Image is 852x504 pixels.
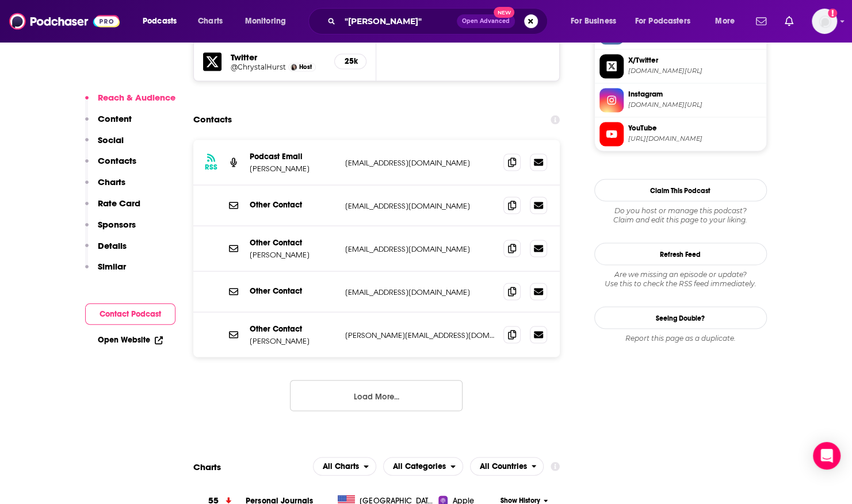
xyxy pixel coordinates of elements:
[98,261,126,272] p: Similar
[85,92,175,113] button: Reach & Audience
[250,151,336,161] p: Podcast Email
[290,380,463,411] button: Load More...
[323,462,359,470] span: All Charts
[345,330,495,340] p: [PERSON_NAME][EMAIL_ADDRESS][DOMAIN_NAME]
[85,113,132,134] button: Content
[393,462,446,470] span: All Categories
[313,457,376,475] button: open menu
[85,261,126,282] button: Similar
[98,335,163,345] a: Open Website
[250,199,336,209] p: Other Contact
[98,176,125,187] p: Charts
[628,89,762,99] span: Instagram
[345,201,495,210] p: [EMAIL_ADDRESS][DOMAIN_NAME]
[143,13,177,29] span: Podcasts
[751,11,771,31] a: Show notifications dropdown
[190,12,230,30] a: Charts
[594,206,767,224] div: Claim and edit this page to your liking.
[198,13,223,29] span: Charts
[205,162,217,171] h3: RSS
[813,442,840,470] div: Open Intercom Messenger
[299,63,312,71] span: Host
[250,336,336,345] p: [PERSON_NAME]
[780,11,798,31] a: Show notifications dropdown
[457,14,515,28] button: Open AdvancedNew
[571,13,616,29] span: For Business
[245,13,286,29] span: Monitoring
[628,101,762,109] span: instagram.com/chrystalhurst
[812,9,837,34] img: User Profile
[193,109,232,130] h2: Contacts
[345,287,495,297] p: [EMAIL_ADDRESS][DOMAIN_NAME]
[85,176,125,198] button: Charts
[85,198,140,219] button: Rate Card
[599,122,762,146] a: YouTube[URL][DOMAIN_NAME]
[193,461,221,472] h2: Charts
[85,219,136,240] button: Sponsors
[85,134,124,156] button: Social
[594,179,767,201] button: Claim This Podcast
[494,7,514,18] span: New
[628,67,762,75] span: twitter.com/ChrystalHurst
[85,240,127,261] button: Details
[628,55,762,66] span: X/Twitter
[98,113,132,124] p: Content
[319,8,559,34] div: Search podcasts, credits, & more...
[628,123,762,133] span: YouTube
[812,9,837,34] span: Logged in as ShellB
[237,12,301,30] button: open menu
[85,155,136,176] button: Contacts
[85,303,175,325] button: Contact Podcast
[313,457,376,475] h2: Platforms
[345,157,495,167] p: [EMAIL_ADDRESS][DOMAIN_NAME]
[231,52,326,63] h5: Twitter
[98,134,124,145] p: Social
[250,286,336,295] p: Other Contact
[383,457,463,475] button: open menu
[250,249,336,259] p: [PERSON_NAME]
[828,9,837,18] svg: Add a profile image
[98,155,136,166] p: Contacts
[231,63,286,71] a: @ChrystalHurst
[462,18,510,24] span: Open Advanced
[98,198,140,209] p: Rate Card
[480,462,527,470] span: All Countries
[291,64,297,70] img: Chrystal Evans Hurst
[599,88,762,112] a: Instagram[DOMAIN_NAME][URL]
[594,306,767,329] a: Seeing Double?
[594,270,767,288] div: Are we missing an episode or update? Use this to check the RSS feed immediately.
[98,219,136,230] p: Sponsors
[345,244,495,253] p: [EMAIL_ADDRESS][DOMAIN_NAME]
[470,457,544,475] button: open menu
[812,9,837,34] button: Show profile menu
[250,324,336,333] p: Other Contact
[470,457,544,475] h2: Countries
[594,333,767,343] div: Report this page as a duplicate.
[599,54,762,78] a: X/Twitter[DOMAIN_NAME][URL]
[628,12,707,30] button: open menu
[383,457,463,475] h2: Categories
[563,12,631,30] button: open menu
[340,12,457,30] input: Search podcasts, credits, & more...
[250,237,336,247] p: Other Contact
[98,240,127,251] p: Details
[628,134,762,143] span: https://www.youtube.com/@ChrystalHurst
[707,12,749,30] button: open menu
[594,243,767,265] button: Refresh Feed
[635,13,690,29] span: For Podcasters
[344,56,357,66] h5: 25k
[250,163,336,173] p: [PERSON_NAME]
[98,92,175,103] p: Reach & Audience
[715,13,735,29] span: More
[594,206,767,215] span: Do you host or manage this podcast?
[9,10,120,32] img: Podchaser - Follow, Share and Rate Podcasts
[135,12,192,30] button: open menu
